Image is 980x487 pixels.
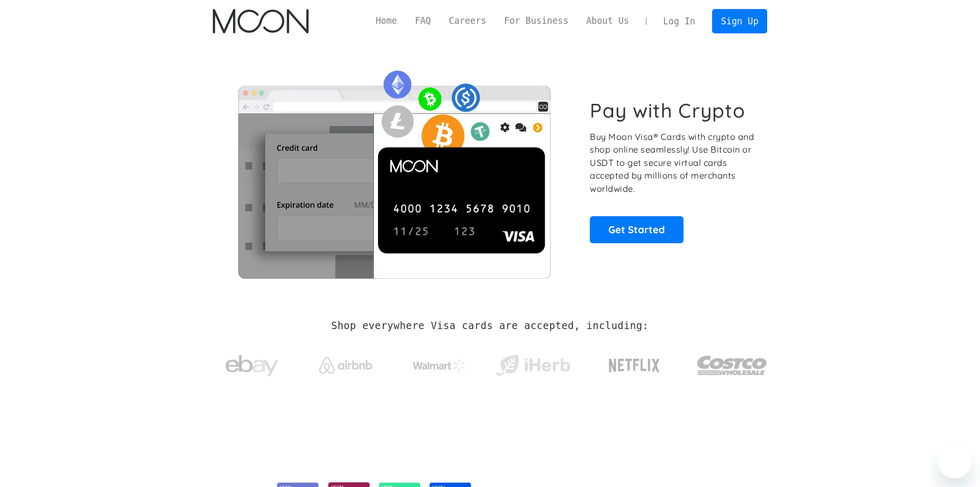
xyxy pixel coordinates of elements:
p: Buy Moon Visa® Cards with crypto and shop online seamlessly! Use Bitcoin or USDT to get secure vi... [590,130,756,196]
a: iHerb [493,341,572,385]
a: Home [367,14,406,28]
img: Airbnb [319,357,372,374]
a: Log In [654,10,704,33]
a: Netflix [587,342,682,384]
h1: Pay with Crypto [590,99,745,122]
img: iHerb [493,352,572,379]
a: Airbnb [306,347,385,379]
img: Moon Logo [213,9,309,33]
img: Moon Cards let you spend your crypto anywhere Visa is accepted. [213,63,576,278]
a: home [213,9,309,33]
a: FAQ [406,14,440,28]
img: ebay [226,349,278,383]
a: ebay [213,339,292,388]
a: For Business [495,14,577,28]
a: Careers [440,14,495,28]
a: Costco [697,335,768,391]
h2: Shop everywhere Visa cards are accepted, including: [331,320,649,332]
a: Get Started [590,216,684,243]
a: Sign Up [712,9,767,33]
a: About Us [577,14,638,28]
img: Costco [697,346,768,385]
a: Walmart [400,349,479,377]
img: Walmart [413,359,466,372]
img: Netflix [608,352,661,379]
iframe: Button to launch messaging window [938,445,972,479]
